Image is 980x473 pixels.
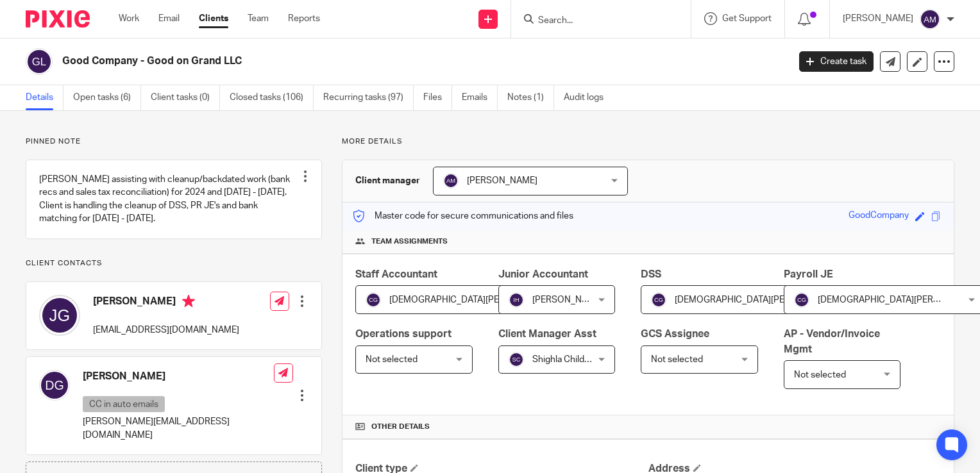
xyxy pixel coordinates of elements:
span: Client Manager Asst [498,329,596,339]
a: Recurring tasks (97) [323,85,414,110]
span: Junior Accountant [498,269,588,279]
p: [EMAIL_ADDRESS][DOMAIN_NAME] [93,324,239,336]
img: svg%3E [509,292,524,308]
a: Email [158,12,180,25]
span: AP - Vendor/Invoice Mgmt [784,329,880,354]
h2: Good Company - Good on Grand LLC [62,54,636,68]
span: Payroll JE [784,269,833,279]
a: Work [119,12,139,25]
div: GoodCompany [849,209,909,224]
a: Notes (1) [507,85,554,110]
img: svg%3E [39,370,70,401]
span: Team assignments [371,236,448,247]
a: Audit logs [564,85,613,110]
p: More details [342,137,954,147]
p: Client contacts [26,258,322,269]
p: [PERSON_NAME][EMAIL_ADDRESS][DOMAIN_NAME] [83,415,274,442]
h4: [PERSON_NAME] [93,295,239,311]
img: svg%3E [651,292,666,308]
p: [PERSON_NAME] [843,12,913,25]
a: Client tasks (0) [151,85,220,110]
a: Files [423,85,452,110]
a: Emails [462,85,498,110]
a: Clients [199,12,228,25]
img: Pixie [26,10,90,28]
span: DSS [641,269,661,279]
h4: [PERSON_NAME] [83,370,274,383]
a: Details [26,85,63,110]
a: Closed tasks (106) [230,85,314,110]
img: svg%3E [366,292,381,308]
p: Pinned note [26,137,322,147]
span: Not selected [366,355,418,364]
span: Not selected [794,370,846,379]
span: [DEMOGRAPHIC_DATA][PERSON_NAME] [675,295,841,304]
img: svg%3E [443,173,459,188]
span: [PERSON_NAME] [532,295,603,304]
input: Search [537,15,652,27]
span: Other details [371,422,430,432]
i: Primary [182,295,195,308]
span: Not selected [651,355,703,364]
span: Get Support [722,14,772,23]
span: Shighla Childers [532,355,597,364]
p: CC in auto emails [83,396,165,412]
a: Open tasks (6) [73,85,141,110]
span: Staff Accountant [355,269,437,279]
span: [DEMOGRAPHIC_DATA][PERSON_NAME] [389,295,556,304]
span: GCS Assignee [641,329,709,339]
p: Master code for secure communications and files [352,210,573,222]
img: svg%3E [39,295,80,336]
span: Operations support [355,329,452,339]
a: Reports [288,12,320,25]
img: svg%3E [920,9,940,29]
span: [PERSON_NAME] [467,176,537,185]
img: svg%3E [509,352,524,367]
a: Team [248,12,269,25]
h3: Client manager [355,174,420,187]
img: svg%3E [794,292,809,308]
img: svg%3E [26,48,53,75]
a: Create task [799,51,874,72]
